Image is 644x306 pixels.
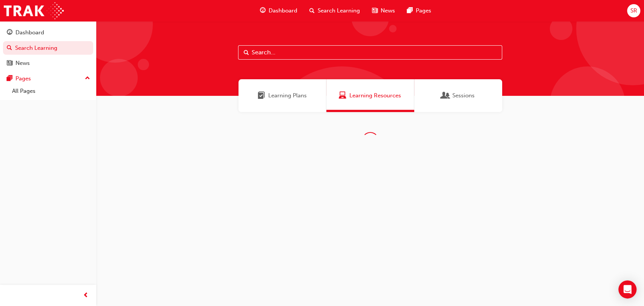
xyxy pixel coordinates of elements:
[260,6,266,15] span: guage-icon
[627,4,640,17] button: SR
[3,72,93,86] button: Pages
[303,3,366,18] a: search-iconSearch Learning
[381,6,395,15] span: News
[442,91,449,100] span: Sessions
[7,45,12,52] span: search-icon
[15,59,30,68] div: News
[309,6,315,15] span: search-icon
[85,74,90,83] span: up-icon
[366,3,401,18] a: news-iconNews
[15,74,31,83] div: Pages
[7,75,12,82] span: pages-icon
[7,29,12,36] span: guage-icon
[318,6,360,15] span: Search Learning
[238,79,326,112] a: Learning PlansLearning Plans
[407,6,413,15] span: pages-icon
[254,3,303,18] a: guage-iconDashboard
[258,91,265,100] span: Learning Plans
[83,291,89,300] span: prev-icon
[9,85,93,97] a: All Pages
[372,6,378,15] span: news-icon
[401,3,437,18] a: pages-iconPages
[269,6,297,15] span: Dashboard
[630,6,637,15] span: SR
[3,56,93,70] a: News
[4,2,64,19] img: Trak
[244,48,249,57] span: Search
[326,79,414,112] a: Learning ResourcesLearning Resources
[452,91,475,100] span: Sessions
[268,91,307,100] span: Learning Plans
[349,91,401,100] span: Learning Resources
[15,28,44,37] div: Dashboard
[3,26,93,40] a: Dashboard
[238,45,502,60] input: Search...
[416,6,431,15] span: Pages
[414,79,502,112] a: SessionsSessions
[618,280,636,298] div: Open Intercom Messenger
[3,41,93,55] a: Search Learning
[7,60,12,67] span: news-icon
[3,24,93,72] button: DashboardSearch LearningNews
[339,91,346,100] span: Learning Resources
